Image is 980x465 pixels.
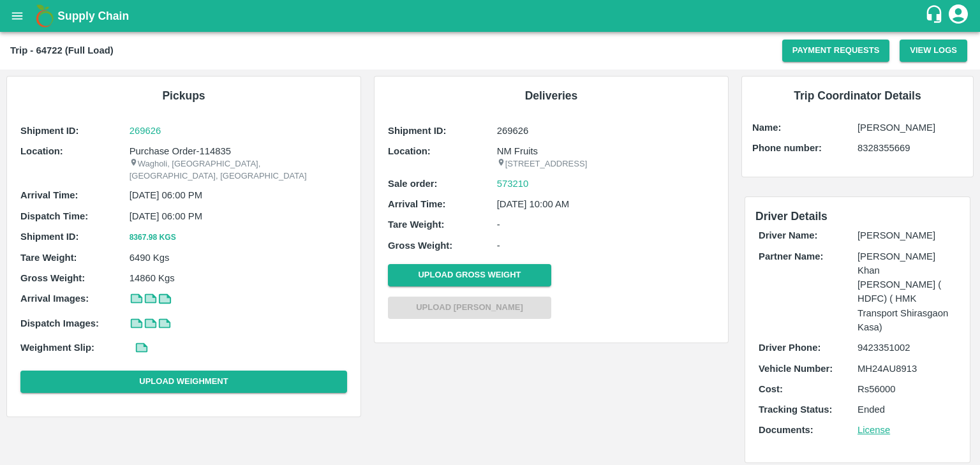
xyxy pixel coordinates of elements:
[20,232,79,242] b: Shipment ID:
[857,362,956,376] p: MH24AU8913
[782,40,890,62] button: Payment Requests
[57,7,924,25] a: Supply Chain
[759,251,823,262] b: Partner Name:
[857,341,956,355] p: 9423351002
[759,404,832,415] b: Tracking Status:
[947,3,970,29] div: account of current user
[755,210,828,223] span: Driver Details
[388,240,452,251] b: Gross Weight:
[857,228,956,242] p: [PERSON_NAME]
[388,199,445,209] b: Arrival Time:
[759,364,833,374] b: Vehicle Number:
[497,144,715,158] p: NM Fruits
[20,343,94,353] b: Weighment Slip:
[130,158,347,182] p: Wagholi, [GEOGRAPHIC_DATA], [GEOGRAPHIC_DATA], [GEOGRAPHIC_DATA]
[388,219,445,230] b: Tare Weight:
[385,87,718,105] h6: Deliveries
[388,179,438,189] b: Sale order:
[752,143,822,153] b: Phone number:
[924,4,947,27] div: customer-support
[857,121,963,135] p: [PERSON_NAME]
[20,318,99,328] b: Dispatch Images:
[20,126,79,136] b: Shipment ID:
[20,371,347,393] button: Upload Weighment
[857,141,963,155] p: 8328355669
[759,384,783,394] b: Cost:
[752,87,963,105] h6: Trip Coordinator Details
[497,239,715,253] p: -
[130,124,347,138] a: 269626
[130,209,347,223] p: [DATE] 06:00 PM
[900,40,967,62] button: View Logs
[388,126,447,136] b: Shipment ID:
[20,293,89,304] b: Arrival Images:
[388,146,431,156] b: Location:
[20,253,77,263] b: Tare Weight:
[759,343,820,353] b: Driver Phone:
[759,425,813,435] b: Documents:
[388,264,551,286] button: Upload Gross Weight
[130,188,347,202] p: [DATE] 06:00 PM
[857,425,890,435] a: License
[497,197,715,211] p: [DATE] 10:00 AM
[752,122,781,133] b: Name:
[497,177,529,191] a: 573210
[497,218,715,232] p: -
[497,158,715,170] p: [STREET_ADDRESS]
[17,87,350,105] h6: Pickups
[3,1,32,31] button: open drawer
[857,382,956,396] p: Rs 56000
[857,249,956,335] p: [PERSON_NAME] Khan [PERSON_NAME] ( HDFC) ( HMK Transport Shirasgaon Kasa)
[57,10,129,22] b: Supply Chain
[130,231,176,244] button: 8367.98 Kgs
[20,190,78,200] b: Arrival Time:
[130,251,347,265] p: 6490 Kgs
[130,144,347,158] p: Purchase Order-114835
[130,271,347,285] p: 14860 Kgs
[759,230,817,240] b: Driver Name:
[20,211,88,221] b: Dispatch Time:
[857,402,956,417] p: Ended
[20,146,63,156] b: Location:
[497,124,715,138] p: 269626
[20,273,85,283] b: Gross Weight:
[32,3,57,29] img: logo
[10,45,114,55] b: Trip - 64722 (Full Load)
